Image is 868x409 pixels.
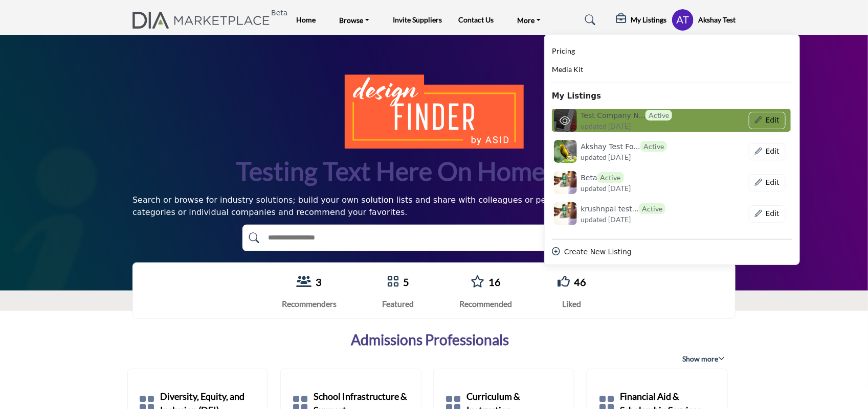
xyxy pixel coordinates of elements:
[132,12,275,29] img: Site Logo
[749,112,785,129] button: Show Company Details With Edit Page
[345,75,524,148] img: image
[552,90,601,102] b: My Listings
[332,13,377,27] a: Browse
[552,45,575,57] a: Pricing
[552,202,692,225] a: krushnpal-test-1 logo krushnpal test...Active updated [DATE]
[132,194,736,219] div: Search or browse for industry solutions; build your own solution lists and share with colleagues ...
[698,15,736,25] h5: Akshay Test
[749,205,785,223] button: Show Company Details With Edit Page
[510,13,548,27] a: More
[749,174,785,191] div: Basic outlined example
[749,143,785,160] button: Show Company Details With Edit Page
[558,275,570,287] i: Go to Liked
[640,141,667,152] span: Active
[403,276,409,288] a: 5
[544,34,800,265] div: My Listings
[554,202,577,225] img: krushnpal-test-1 logo
[552,64,583,76] a: Media Kit
[236,155,632,188] h1: Testing text here on home banner
[646,110,672,121] span: Active
[382,298,414,310] div: Featured
[271,9,287,17] h6: Beta
[488,276,501,288] a: 16
[132,12,275,29] a: Beta
[581,172,624,183] h6: Beta
[387,275,399,289] a: Go to Featured
[575,12,603,28] a: Search
[682,354,725,364] span: Show more
[581,121,631,131] span: updated [DATE]
[552,109,692,132] a: gdgdgdg123 logo Test Company N...Active updated [DATE]
[616,14,666,26] div: My Listings
[581,141,667,152] h6: Akshay Test For Test Akshay Test For Test Akshay Test For Test Akshay Test For Test
[297,275,312,289] a: View Recommenders
[597,172,624,183] span: Active
[574,276,586,288] a: 46
[316,276,322,288] a: 3
[471,275,484,289] a: Go to Recommended
[351,331,509,349] a: Admissions Professionals
[672,9,694,31] button: Show hide supplier dropdown
[639,203,665,214] span: Active
[552,46,575,55] span: Pricing
[581,152,631,162] span: updated [DATE]
[749,112,785,129] div: Basic outlined example
[552,140,692,163] a: akshay-test-for-test logo Akshay Test Fo...Active updated [DATE]
[749,143,785,160] div: Basic outlined example
[552,247,792,257] div: Create New Listing
[749,205,785,223] div: Basic outlined example
[552,65,583,74] span: Media Kit
[581,214,631,225] span: updated [DATE]
[393,15,442,24] a: Invite Suppliers
[581,110,673,121] h6: Test Company Name 2
[581,203,666,214] h6: krushnpal test 1
[282,298,337,310] div: Recommenders
[581,183,631,194] span: updated [DATE]
[749,174,785,191] button: Show Company Details With Edit Page
[554,171,577,194] img: beta logo
[458,15,494,24] a: Contact Us
[552,171,692,194] a: beta logo BetaActive updated [DATE]
[554,109,577,132] img: gdgdgdg123 logo
[554,140,577,163] img: akshay-test-for-test logo
[631,15,666,25] h5: My Listings
[459,298,512,310] div: Recommended
[297,15,316,24] a: Home
[558,298,586,310] div: Liked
